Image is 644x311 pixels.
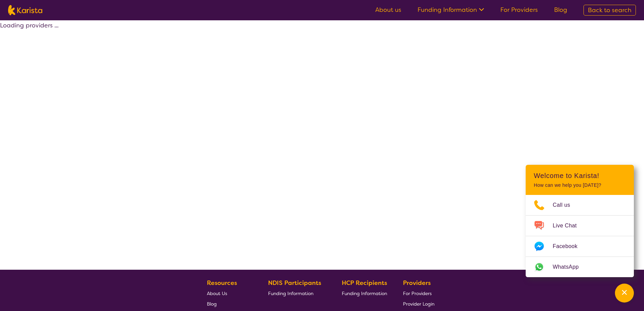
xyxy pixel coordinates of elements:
[554,6,567,14] a: Blog
[375,6,401,14] a: About us
[526,165,634,277] div: Channel Menu
[500,6,538,14] a: For Providers
[588,6,631,14] span: Back to search
[418,6,484,14] a: Funding Information
[553,221,585,231] span: Live Chat
[553,200,578,210] span: Call us
[403,298,434,309] a: Provider Login
[207,288,252,298] a: About Us
[553,262,587,272] span: WhatsApp
[534,182,626,188] p: How can we help you [DATE]?
[207,279,237,287] b: Resources
[342,290,387,296] span: Funding Information
[8,5,42,15] img: Karista logo
[403,288,434,298] a: For Providers
[403,301,434,307] span: Provider Login
[342,288,387,298] a: Funding Information
[207,301,217,307] span: Blog
[207,290,227,296] span: About Us
[207,298,252,309] a: Blog
[342,279,387,287] b: HCP Recipients
[615,284,634,303] button: Channel Menu
[553,241,586,251] span: Facebook
[526,257,634,277] a: Web link opens in a new tab.
[268,290,313,296] span: Funding Information
[534,172,626,180] h2: Welcome to Karista!
[268,279,321,287] b: NDIS Participants
[268,288,326,298] a: Funding Information
[526,195,634,277] ul: Choose channel
[403,290,432,296] span: For Providers
[583,5,636,16] a: Back to search
[403,279,431,287] b: Providers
